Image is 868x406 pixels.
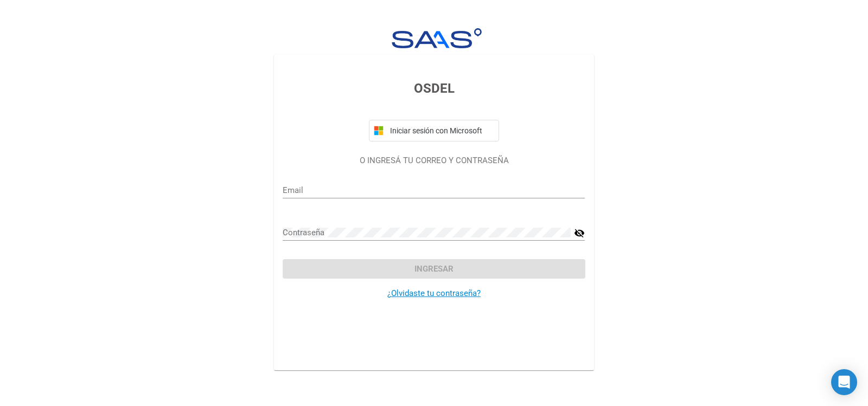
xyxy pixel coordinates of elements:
[283,154,585,167] p: O INGRESÁ TU CORREO Y CONTRASEÑA
[283,79,585,98] h3: OSDEL
[414,264,454,274] span: Ingresar
[831,369,857,395] div: Open Intercom Messenger
[369,120,499,141] button: Iniciar sesión con Microsoft
[283,259,585,279] button: Ingresar
[388,126,494,135] span: Iniciar sesión con Microsoft
[387,288,481,298] a: ¿Olvidaste tu contraseña?
[574,227,585,240] mat-icon: visibility_off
